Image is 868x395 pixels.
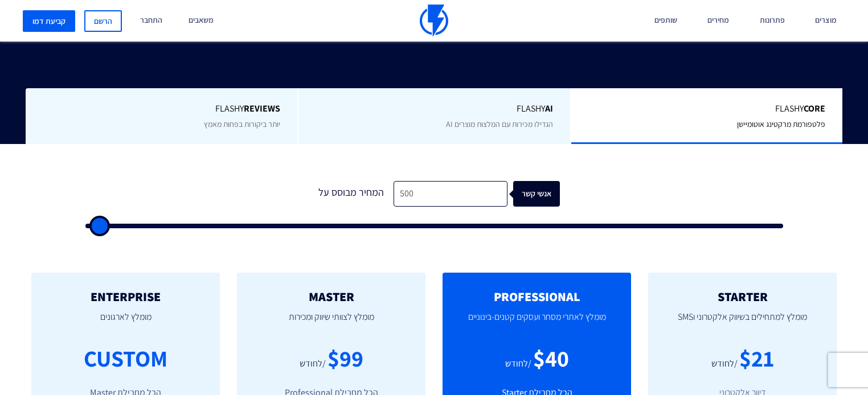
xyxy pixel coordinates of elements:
[737,119,825,129] span: פלטפורמת מרקטינג אוטומיישן
[665,290,820,303] h2: STARTER
[244,102,280,114] b: REVIEWS
[316,102,552,116] span: Flashy
[327,342,363,375] div: $99
[505,357,531,371] div: /לחודש
[23,10,75,32] a: קביעת דמו
[204,119,280,129] span: יותר ביקורות בפחות מאמץ
[588,102,825,116] span: Flashy
[446,119,553,129] span: הגדילו מכירות עם המלצות מוצרים AI
[48,303,203,342] p: מומלץ לארגונים
[254,290,408,303] h2: MASTER
[533,342,569,375] div: $40
[308,181,394,207] div: המחיר מבוסס על
[804,102,825,114] b: Core
[460,290,614,303] h2: PROFESSIONAL
[254,303,408,342] p: מומלץ לצוותי שיווק ומכירות
[460,303,614,342] p: מומלץ לאתרי מסחר ועסקים קטנים-בינוניים
[43,102,281,116] span: Flashy
[545,102,553,114] b: AI
[711,357,738,371] div: /לחודש
[300,357,326,371] div: /לחודש
[84,342,167,375] div: CUSTOM
[84,10,122,32] a: הרשם
[526,181,572,207] div: אנשי קשר
[48,290,203,303] h2: ENTERPRISE
[739,342,774,375] div: $21
[665,303,820,342] p: מומלץ למתחילים בשיווק אלקטרוני וSMS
